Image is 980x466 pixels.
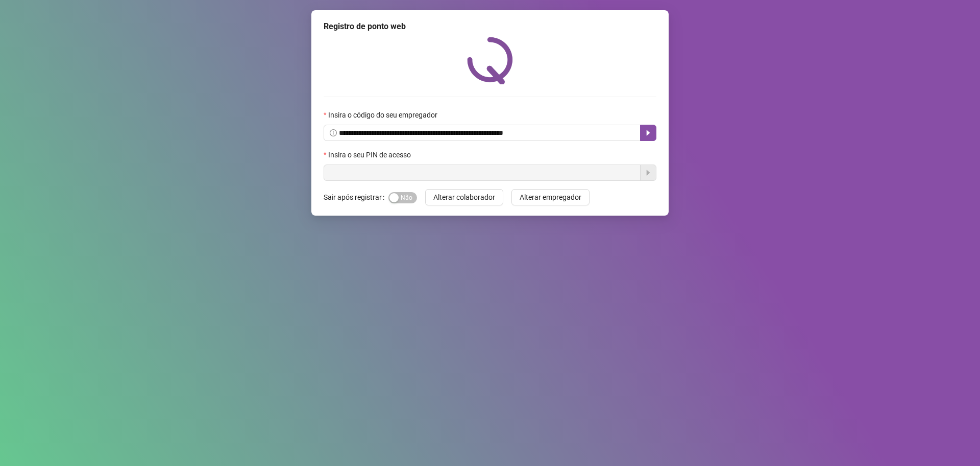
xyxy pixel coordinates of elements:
span: Alterar colaborador [433,192,495,203]
img: QRPoint [467,37,513,84]
button: Alterar empregador [511,189,590,205]
div: Registro de ponto web [324,20,656,33]
span: Alterar empregador [520,192,581,203]
span: caret-right [644,129,652,137]
span: info-circle [330,129,337,136]
label: Sair após registrar [324,189,388,205]
label: Insira o código do seu empregador [324,109,444,121]
button: Alterar colaborador [425,189,503,205]
label: Insira o seu PIN de acesso [324,149,418,160]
